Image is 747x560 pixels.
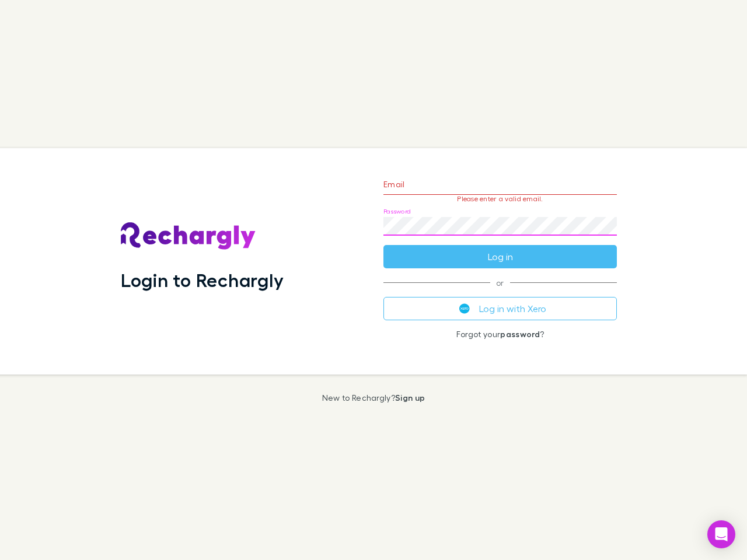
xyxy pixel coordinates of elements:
[383,282,617,283] span: or
[383,245,617,268] button: Log in
[121,269,284,291] h1: Login to Rechargly
[459,303,470,314] img: Xero's logo
[322,393,425,402] p: New to Rechargly?
[383,207,411,216] label: Password
[500,329,540,339] a: password
[383,195,617,203] p: Please enter a valid email.
[121,222,256,250] img: Rechargly's Logo
[395,393,425,402] a: Sign up
[383,297,617,320] button: Log in with Xero
[383,330,617,339] p: Forgot your ?
[707,520,735,548] div: Open Intercom Messenger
